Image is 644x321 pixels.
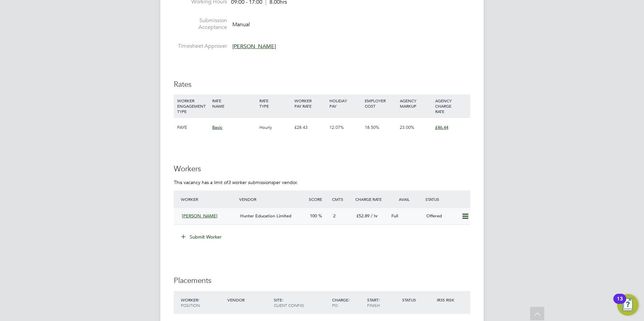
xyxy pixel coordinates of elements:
div: Worker [179,294,226,311]
div: Score [307,193,330,205]
div: Status [424,193,470,205]
div: Avail [389,193,424,205]
div: HOLIDAY PAY [328,95,363,112]
div: AGENCY MARKUP [398,95,433,112]
button: Open Resource Center, 13 new notifications [617,294,639,316]
div: Charge [330,294,365,311]
span: / Client Config [274,297,304,308]
div: Vendor [226,294,272,306]
div: WORKER PAY RATE [293,95,328,112]
span: [PERSON_NAME] [182,213,218,219]
span: 23.00% [400,124,414,130]
span: 12.07% [329,124,344,130]
span: Full [391,213,398,219]
div: IR35 Risk [435,294,458,306]
div: 13 [617,299,623,308]
div: Site [272,294,330,311]
span: 100 [310,213,317,219]
div: Status [400,294,436,306]
div: Worker [179,193,237,205]
button: Submit Worker [176,231,227,242]
label: Timesheet Approver [174,43,227,50]
span: £52.89 [356,213,369,219]
span: / hr [371,213,378,219]
div: Charge Rate [354,193,389,205]
div: EMPLOYER COST [363,95,398,112]
span: [PERSON_NAME] [232,43,276,50]
span: £46.44 [435,124,448,130]
div: £28.43 [293,118,328,137]
div: Offered [424,211,459,222]
span: 18.50% [365,124,379,130]
div: Hourly [258,118,293,137]
span: Manual [232,21,250,28]
span: / Finish [367,297,380,308]
div: Start [365,294,400,311]
h3: Placements [174,276,470,286]
h3: Rates [174,80,470,90]
h3: Workers [174,164,470,174]
label: Submission Acceptance [174,17,227,31]
em: 3 worker submissions [228,179,273,185]
span: / PO [332,297,350,308]
span: Hunter Education Limited [240,213,291,219]
span: 2 [333,213,335,219]
span: / Position [181,297,200,308]
span: Basic [212,124,222,130]
div: Vendor [237,193,307,205]
p: This vacancy has a limit of per vendor. [174,179,470,185]
div: AGENCY CHARGE RATE [433,95,469,117]
div: PAYE [175,118,211,137]
div: RATE TYPE [258,95,293,112]
div: RATE NAME [211,95,257,112]
div: Cmts [330,193,354,205]
div: WORKER ENGAGEMENT TYPE [175,95,211,117]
